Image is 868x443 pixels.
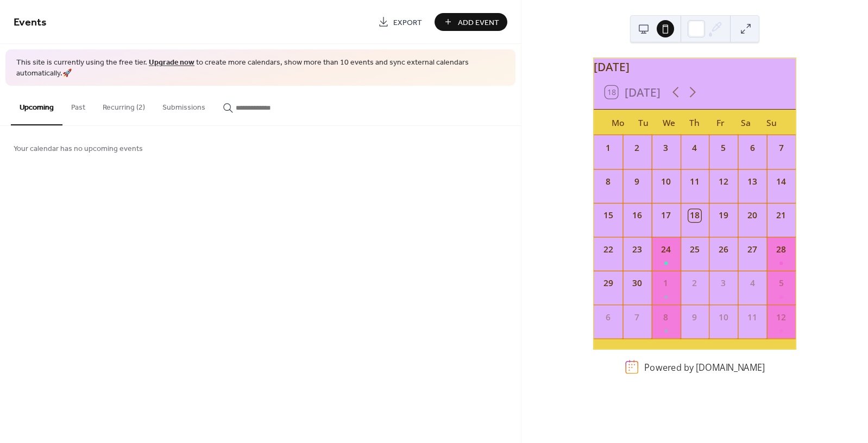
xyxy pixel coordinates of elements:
div: 23 [631,243,643,256]
div: 7 [775,142,787,154]
div: 4 [746,277,758,289]
a: [DOMAIN_NAME] [696,361,765,373]
div: 10 [659,175,672,188]
div: 15 [602,210,614,222]
div: Sa [733,110,759,135]
div: 5 [775,277,787,289]
button: Past [62,86,94,124]
div: 3 [659,142,672,154]
div: 22 [602,243,614,256]
div: Powered by [644,361,765,373]
button: Submissions [154,86,214,124]
span: Your calendar has no upcoming events [14,143,143,155]
div: Mo [605,110,631,135]
div: 1 [602,142,614,154]
div: We [656,110,682,135]
div: 9 [688,311,701,324]
div: 2 [688,277,701,289]
button: Add Event [435,13,507,31]
a: Export [370,13,430,31]
button: Upcoming [11,86,62,125]
div: 19 [717,210,729,222]
div: 6 [602,311,614,324]
div: 8 [659,311,672,324]
div: 8 [602,175,614,188]
div: 14 [775,175,787,188]
div: 26 [717,243,729,256]
div: 2 [631,142,643,154]
div: 29 [602,277,614,289]
button: Recurring (2) [94,86,154,124]
div: 11 [688,175,701,188]
div: [DATE] [594,58,796,75]
span: Events [14,12,47,33]
span: Export [393,17,422,28]
div: Tu [631,110,656,135]
div: 24 [659,243,672,256]
div: 21 [775,210,787,222]
div: 18 [688,210,701,222]
div: 3 [717,277,729,289]
div: 20 [746,210,758,222]
div: 9 [631,175,643,188]
div: 1 [659,277,672,289]
div: 5 [717,142,729,154]
div: 16 [631,210,643,222]
div: 4 [688,142,701,154]
div: 11 [746,311,758,324]
div: 30 [631,277,643,289]
div: 10 [717,311,729,324]
div: Fr [707,110,733,135]
div: 12 [717,175,729,188]
div: Su [759,110,784,135]
div: 25 [688,243,701,256]
a: Upgrade now [149,55,194,70]
span: Add Event [458,17,499,28]
div: 17 [659,210,672,222]
div: 28 [775,243,787,256]
div: 12 [775,311,787,324]
span: This site is currently using the free tier. to create more calendars, show more than 10 events an... [16,58,505,79]
div: Th [682,110,707,135]
div: 13 [746,175,758,188]
div: 7 [631,311,643,324]
div: 6 [746,142,758,154]
div: 27 [746,243,758,256]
